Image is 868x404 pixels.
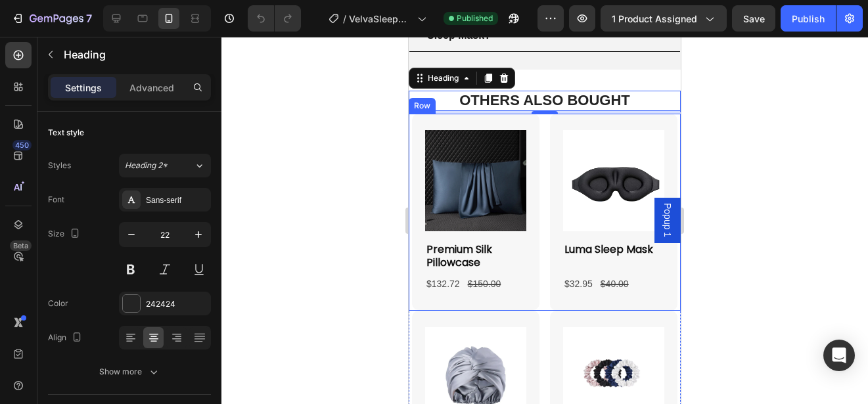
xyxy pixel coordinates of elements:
a: Premium Silk Bonnet [16,290,118,392]
iframe: Design area [409,37,681,404]
button: Heading 2* [119,154,211,177]
div: Size [48,225,83,243]
button: Show more [48,360,211,384]
p: 7 [86,11,92,26]
p: Settings [65,81,102,95]
p: Advanced [129,81,174,95]
span: Save [743,13,765,24]
button: 7 [5,5,98,32]
div: 242424 [146,298,208,310]
span: VelvaSleep™ Sleep Mask Pink [349,12,412,26]
div: Beta [10,240,32,251]
button: Publish [781,5,836,32]
div: Publish [792,12,825,26]
div: Show more [99,365,160,378]
span: / [343,12,346,26]
div: Open Intercom Messenger [823,340,855,371]
p: Heading [64,47,206,62]
div: Font [48,194,64,206]
span: 1 product assigned [612,12,697,26]
div: Color [48,298,68,309]
div: Undo/Redo [248,5,301,32]
button: 1 product assigned [601,5,727,32]
a: Premium Scrunchies [154,290,256,392]
div: Sans-serif [146,194,208,206]
div: 450 [12,140,32,150]
button: Save [732,5,775,32]
span: Published [457,12,493,24]
span: Heading 2* [125,160,168,171]
div: Text style [48,127,84,139]
div: Align [48,329,85,347]
div: Styles [48,160,71,171]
